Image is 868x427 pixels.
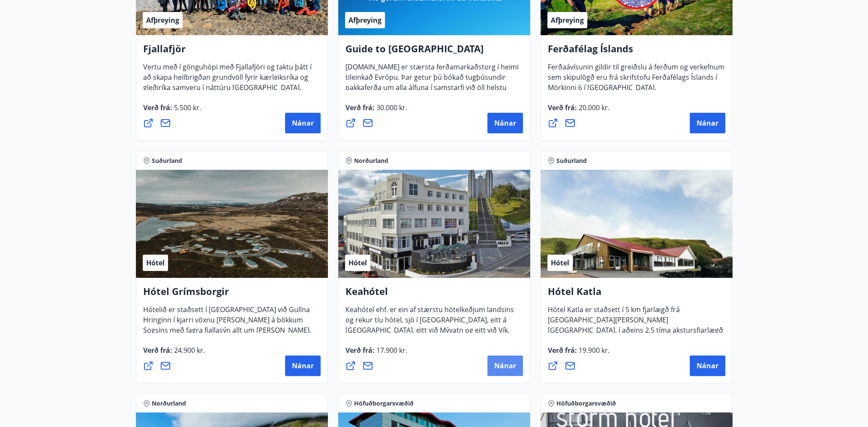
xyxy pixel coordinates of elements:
[354,156,388,165] span: Norðurland
[494,118,516,128] span: Nánar
[348,258,367,268] span: Hótel
[285,113,321,133] button: Nánar
[548,346,610,362] span: Verð frá :
[143,285,321,304] h4: Hótel Grímsborgir
[577,103,610,112] span: 20.000 kr.
[345,103,407,119] span: Verð frá :
[548,62,724,99] span: Ferðaávísunin gildir til greiðslu á ferðum og verkefnum sem skipulögð eru frá skrifstofu Ferðafél...
[143,103,201,119] span: Verð frá :
[345,62,519,120] span: [DOMAIN_NAME] er stærsta ferðamarkaðstorg í heimi tileinkað Evrópu. Þar getur þú bókað tugþúsundi...
[143,305,311,362] span: Hótelið er staðsett í [GEOGRAPHIC_DATA] við Gullna Hringinn í kjarri vöxnu [PERSON_NAME] á bökkum...
[285,355,321,376] button: Nánar
[690,113,725,133] button: Nánar
[375,103,407,112] span: 30.000 kr.
[548,285,725,304] h4: Hótel Katla
[556,156,587,165] span: Suðurland
[146,258,165,268] span: Hótel
[487,355,523,376] button: Nánar
[143,42,321,62] h4: Fjallafjör
[697,361,718,370] span: Nánar
[345,305,514,362] span: Keahótel ehf. er ein af stærstu hótelkeðjum landsins og rekur tíu hótel, sjö í [GEOGRAPHIC_DATA],...
[345,346,407,362] span: Verð frá :
[556,399,616,408] span: Höfuðborgarsvæðið
[143,346,205,362] span: Verð frá :
[345,285,523,304] h4: Keahótel
[348,15,381,25] span: Afþreying
[345,42,523,62] h4: Guide to [GEOGRAPHIC_DATA]
[548,305,723,352] span: Hótel Katla er staðsett í 5 km fjarlægð frá [GEOGRAPHIC_DATA][PERSON_NAME][GEOGRAPHIC_DATA], í að...
[152,156,182,165] span: Suðurland
[172,103,201,112] span: 5.500 kr.
[494,361,516,370] span: Nánar
[152,399,186,408] span: Norðurland
[551,15,584,25] span: Afþreying
[690,355,725,376] button: Nánar
[146,15,179,25] span: Afþreying
[577,346,610,355] span: 19.900 kr.
[697,118,718,128] span: Nánar
[292,361,314,370] span: Nánar
[548,103,610,119] span: Verð frá :
[354,399,414,408] span: Höfuðborgarsvæðið
[548,42,725,62] h4: Ferðafélag Íslands
[143,62,312,99] span: Vertu með í gönguhópi með Fjallafjöri og taktu þátt í að skapa heilbrigðan grundvöll fyrir kærlei...
[172,346,205,355] span: 24.900 kr.
[487,113,523,133] button: Nánar
[551,258,569,268] span: Hótel
[375,346,407,355] span: 17.900 kr.
[292,118,314,128] span: Nánar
